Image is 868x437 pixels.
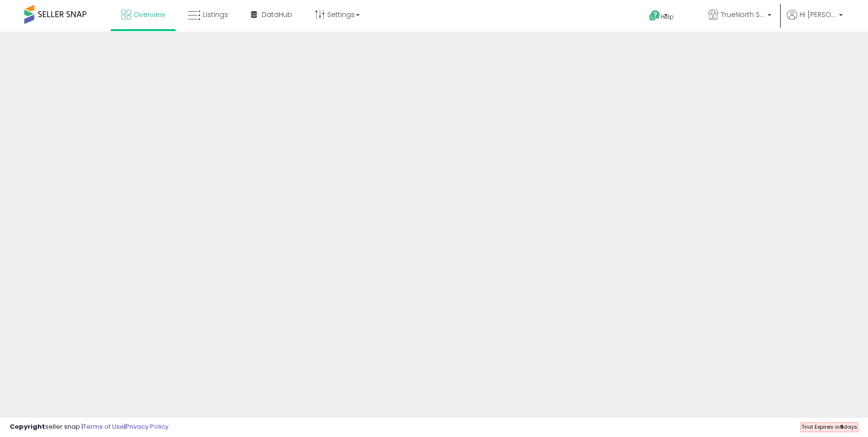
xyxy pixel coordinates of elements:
[10,422,168,432] div: seller snap | |
[10,422,45,431] strong: Copyright
[126,422,168,431] a: Privacy Policy
[800,10,836,19] span: Hi [PERSON_NAME]
[134,10,165,19] span: Overview
[203,10,228,19] span: Listings
[661,13,674,21] span: Help
[787,10,843,32] a: Hi [PERSON_NAME]
[262,10,292,19] span: DataHub
[801,423,857,431] span: Trial Expires in days
[721,10,765,19] span: TrueNorth Select | [GEOGRAPHIC_DATA]
[641,2,693,32] a: Help
[83,422,124,431] a: Terms of Use
[649,10,661,22] i: Get Help
[840,423,843,431] b: 9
